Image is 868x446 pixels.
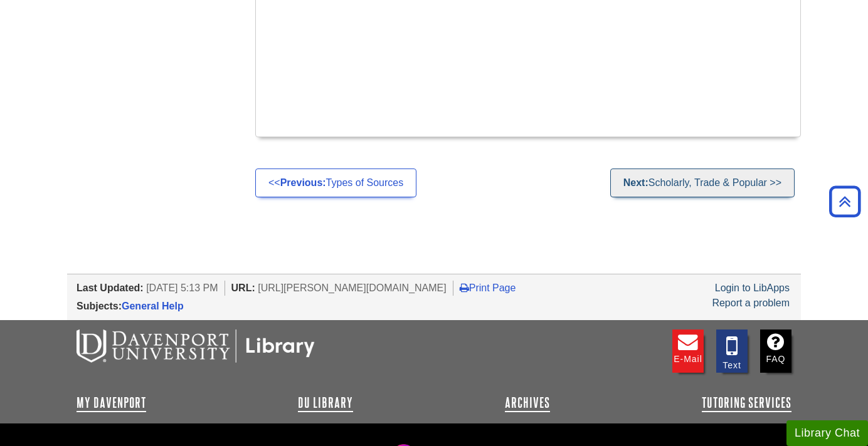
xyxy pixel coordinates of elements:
[146,283,218,293] span: [DATE] 5:13 PM
[825,193,865,210] a: Back to Top
[298,395,353,410] a: DU Library
[460,283,469,293] i: Print Page
[280,177,326,188] strong: Previous:
[610,169,795,197] a: Next:Scholarly, Trade & Popular >>
[255,169,416,197] a: <<Previous:Types of Sources
[460,283,516,293] a: Print Page
[122,301,184,311] a: General Help
[760,329,791,373] a: FAQ
[672,329,704,373] a: E-mail
[786,420,868,446] button: Library Chat
[716,329,748,373] a: Text
[623,177,648,188] strong: Next:
[231,283,255,293] span: URL:
[77,329,315,362] img: DU Libraries
[702,395,791,410] a: Tutoring Services
[712,298,790,308] a: Report a problem
[258,283,447,293] span: [URL][PERSON_NAME][DOMAIN_NAME]
[77,283,144,293] span: Last Updated:
[77,395,146,410] a: My Davenport
[505,395,550,410] a: Archives
[77,301,122,311] span: Subjects:
[715,283,790,293] a: Login to LibApps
